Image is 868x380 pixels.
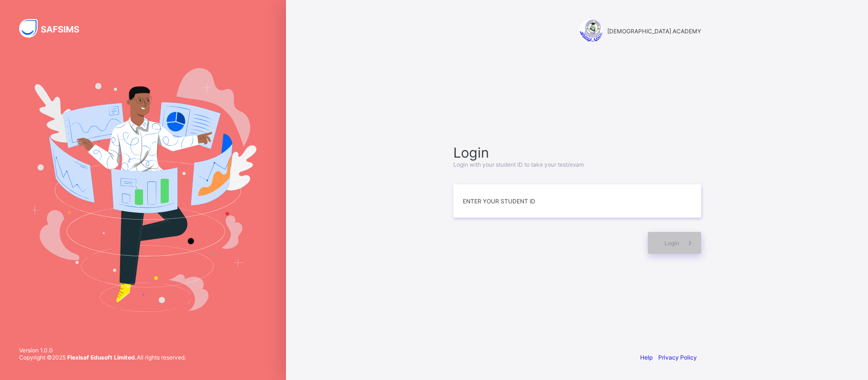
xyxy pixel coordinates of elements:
img: Hero Image [30,68,256,312]
span: [DEMOGRAPHIC_DATA] ACADEMY [607,28,701,35]
a: Help [640,354,653,361]
span: Copyright © 2025 All rights reserved. [19,354,186,361]
a: Privacy Policy [658,354,697,361]
span: Login with your student ID to take your test/exam [453,161,584,168]
img: SAFSIMS Logo [19,19,91,38]
span: Login [664,240,679,247]
span: Login [453,144,701,161]
span: Version 1.0.0 [19,347,186,354]
strong: Flexisaf Edusoft Limited. [67,354,137,361]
